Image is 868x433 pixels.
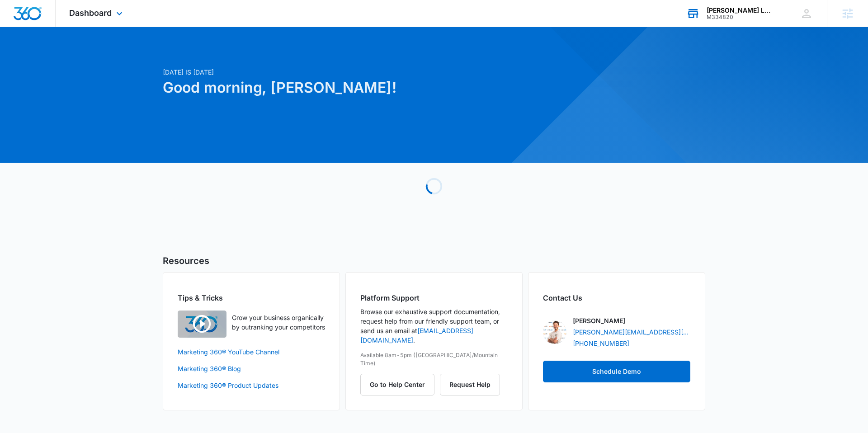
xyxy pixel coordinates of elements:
[163,67,521,77] p: [DATE] is [DATE]
[163,77,521,99] h1: Good morning, [PERSON_NAME]!
[543,320,566,344] img: Ryan Sipes
[69,8,112,18] span: Dashboard
[543,361,690,382] button: Schedule Demo
[440,381,500,388] a: Request Help
[573,316,625,325] p: [PERSON_NAME]
[178,311,226,338] img: Quick Overview Video
[178,364,325,373] a: Marketing 360® Blog
[360,307,508,345] p: Browse our exhaustive support documentation, request help from our friendly support team, or send...
[178,381,325,390] a: Marketing 360® Product Updates
[543,292,690,303] h2: Contact Us
[360,292,508,303] h2: Platform Support
[360,374,434,395] button: Go to Help Center
[440,374,500,395] button: Request Help
[573,327,690,337] a: [PERSON_NAME][EMAIL_ADDRESS][PERSON_NAME][DOMAIN_NAME]
[178,347,325,357] a: Marketing 360® YouTube Channel
[707,14,773,20] div: account id
[178,292,325,303] h2: Tips & Tricks
[360,381,440,388] a: Go to Help Center
[573,339,629,348] a: [PHONE_NUMBER]
[163,254,705,268] h5: Resources
[707,7,773,14] div: account name
[232,313,325,332] p: Grow your business organically by outranking your competitors
[360,351,508,367] p: Available 8am-5pm ([GEOGRAPHIC_DATA]/Mountain Time)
